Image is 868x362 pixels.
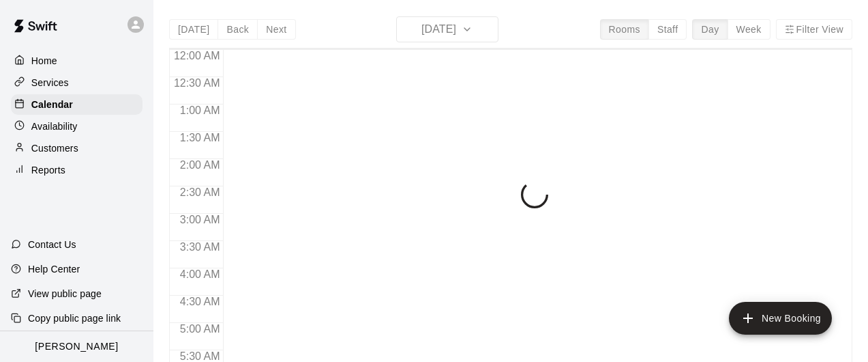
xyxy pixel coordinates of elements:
[31,141,78,155] p: Customers
[177,132,224,143] span: 1:30 AM
[31,163,65,177] p: Reports
[177,214,224,225] span: 3:00 AM
[11,94,143,115] a: Calendar
[28,287,102,301] p: View public page
[177,323,224,335] span: 5:00 AM
[28,311,121,325] p: Copy public page link
[11,160,143,180] a: Reports
[31,98,73,111] p: Calendar
[177,350,224,362] span: 5:30 AM
[28,238,76,251] p: Contact Us
[177,159,224,171] span: 2:00 AM
[11,138,143,158] a: Customers
[31,76,69,89] p: Services
[11,72,143,93] a: Services
[35,339,118,354] p: [PERSON_NAME]
[729,302,832,335] button: add
[31,54,57,68] p: Home
[11,116,143,137] a: Availability
[177,186,224,198] span: 2:30 AM
[177,296,224,307] span: 4:30 AM
[177,268,224,280] span: 4:00 AM
[170,77,224,89] span: 12:30 AM
[28,262,80,276] p: Help Center
[11,51,143,71] a: Home
[177,105,224,116] span: 1:00 AM
[170,50,224,61] span: 12:00 AM
[31,120,78,133] p: Availability
[177,241,224,253] span: 3:30 AM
